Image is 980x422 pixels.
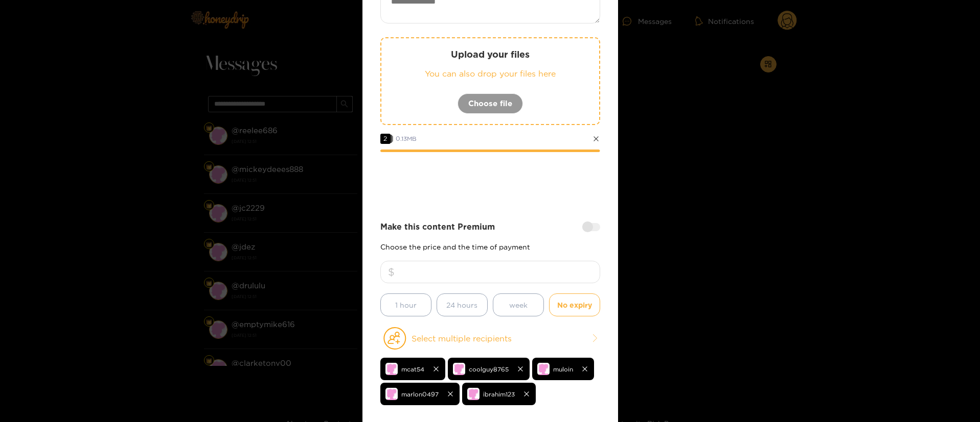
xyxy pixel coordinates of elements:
[446,299,477,311] span: 24 hours
[380,293,431,316] button: 1 hour
[402,48,579,60] p: Upload your files
[395,299,417,311] span: 1 hour
[458,93,523,114] button: Choose file
[467,388,480,400] img: no-avatar.png
[483,388,515,400] span: ibrahim123
[380,134,391,144] span: 2
[401,363,424,375] span: mcat54
[549,293,600,316] button: No expiry
[402,68,579,80] p: You can also drop your files here
[469,363,509,375] span: coolguy8765
[437,293,488,316] button: 24 hours
[396,135,417,142] span: 0.13 MB
[537,363,550,375] img: no-avatar.png
[453,363,465,375] img: no-avatar.png
[493,293,544,316] button: week
[380,243,600,251] p: Choose the price and the time of payment
[553,363,573,375] span: muloin
[380,327,600,350] button: Select multiple recipients
[557,299,592,311] span: No expiry
[385,388,398,400] img: no-avatar.png
[380,221,495,233] strong: Make this content Premium
[401,388,439,400] span: marlon0497
[509,299,528,311] span: week
[385,363,398,375] img: no-avatar.png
